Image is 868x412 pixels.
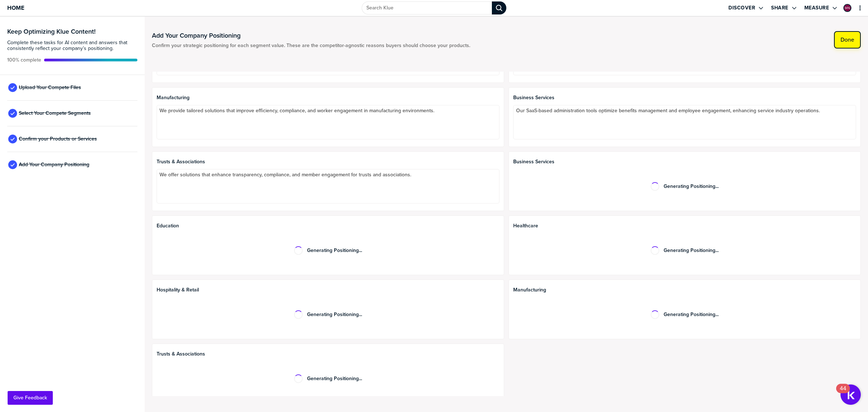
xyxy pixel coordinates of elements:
[307,376,362,382] span: Generating Positioning...
[307,248,362,253] span: Generating Positioning...
[307,312,362,318] span: Generating Positioning...
[157,105,499,139] textarea: We provide tailored solutions that improve efficiency, compliance, and worker engagement in manuf...
[513,95,856,101] span: Business Services
[843,3,852,13] a: Edit Profile
[8,391,53,405] button: Give Feedback
[513,105,856,139] textarea: Our SaaS-based administration tools optimize benefits management and employee engagement, enhanci...
[362,1,492,14] input: Search Klue
[157,159,499,165] span: Trusts & Associations
[843,4,851,12] div: Michael Nelson
[19,162,89,168] span: Add Your Company Positioning
[19,110,91,116] span: Select Your Compete Segments
[664,248,719,253] span: Generating Positioning...
[664,312,719,318] span: Generating Positioning...
[664,184,719,189] span: Generating Positioning...
[7,28,137,35] h3: Keep Optimizing Klue Content!
[157,287,499,293] span: Hospitality & Retail
[19,85,81,91] span: Upload Your Compete Files
[157,169,499,203] textarea: We offer solutions that enhance transparency, compliance, and member engagement for trusts and as...
[152,43,470,49] span: Confirm your strategic positioning for each segment value. These are the competitor-agnostic reas...
[771,5,788,11] label: Share
[840,388,846,398] div: 44
[513,159,856,165] span: Business Services
[841,36,854,43] label: Done
[492,1,506,14] div: Search Klue
[513,287,856,293] span: Manufacturing
[804,5,829,11] label: Measure
[157,223,499,229] span: Education
[841,384,861,405] button: Open Resource Center, 44 new notifications
[157,95,499,101] span: Manufacturing
[513,223,856,229] span: Healthcare
[157,351,499,357] span: Trusts & Associations
[7,57,41,63] span: Active
[19,136,97,142] span: Confirm your Products or Services
[728,5,755,11] label: Discover
[844,5,851,11] img: 5e96b43822eee63c6bc20f6ff7e30e8f-sml.png
[7,5,24,11] span: Home
[152,31,470,40] h1: Add Your Company Positioning
[7,40,137,51] span: Complete these tasks for AI content and answers that consistently reflect your company’s position...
